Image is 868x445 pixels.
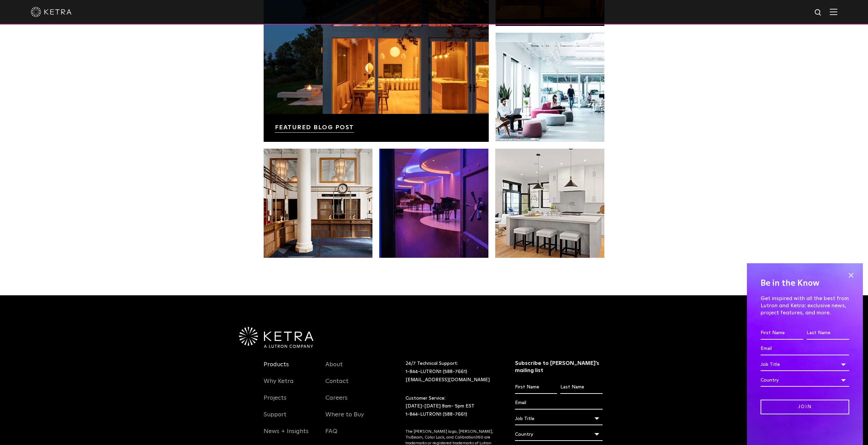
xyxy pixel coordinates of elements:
a: Why Ketra [264,377,294,393]
input: First Name [515,381,557,394]
div: Country [515,428,603,441]
img: ketra-logo-2019-white [31,7,72,17]
div: Navigation Menu [264,360,315,443]
a: Support [264,411,286,427]
a: 1-844-LUTRON1 (588-7661) [406,412,467,417]
input: Join [761,400,849,414]
img: Ketra-aLutronCo_White_RGB [239,327,313,348]
div: Job Title [515,412,603,425]
a: Careers [325,394,348,410]
img: Hamburger%20Nav.svg [830,9,837,15]
div: Job Title [761,358,849,371]
h3: Subscribe to [PERSON_NAME]’s mailing list [515,360,603,374]
input: Last Name [807,327,849,340]
p: 24/7 Technical Support: [406,360,498,384]
div: Country [761,374,849,387]
h4: Be in the Know [761,277,849,290]
input: Email [761,342,849,355]
a: Contact [325,377,349,393]
input: Email [515,397,603,410]
a: 1-844-LUTRON1 (588-7661) [406,369,467,374]
p: Customer Service: [DATE]-[DATE] 8am- 5pm EST [406,395,498,419]
a: Where to Buy [325,411,364,427]
input: First Name [761,327,803,340]
a: Products [264,361,289,376]
a: Projects [264,394,286,410]
input: Last Name [560,381,602,394]
img: search icon [814,9,823,17]
a: [EMAIL_ADDRESS][DOMAIN_NAME] [406,377,490,382]
a: FAQ [325,428,337,443]
a: News + Insights [264,428,309,443]
div: Navigation Menu [325,360,377,443]
a: About [325,361,343,376]
p: Get inspired with all the best from Lutron and Ketra: exclusive news, project features, and more. [761,295,849,316]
